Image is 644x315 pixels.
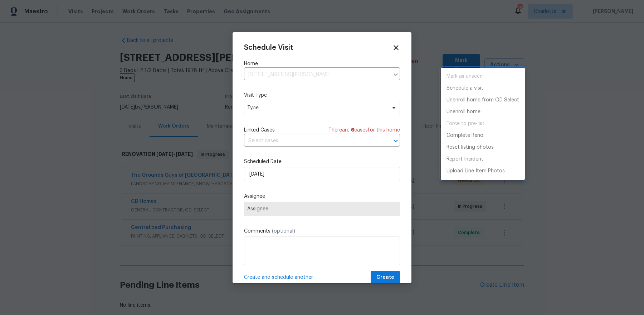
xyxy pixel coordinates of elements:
p: Unenroll home [447,108,480,116]
p: Reset listing photos [447,144,494,151]
span: Setup visit must be completed before moving home to pre-list [441,118,525,130]
p: Upload Line Item Photos [447,167,505,175]
p: Report Incident [447,156,483,163]
p: Unenroll home from OD Select [447,96,519,104]
p: Schedule a visit [447,85,483,92]
p: Complete Reno [447,132,483,139]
